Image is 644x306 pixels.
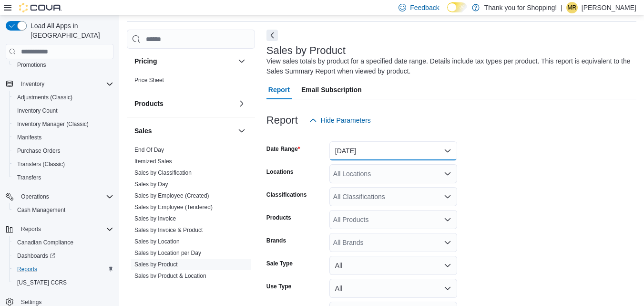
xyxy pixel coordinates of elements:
a: Sales by Classification [134,169,192,176]
span: Hide Parameters [321,116,371,125]
a: Sales by Location [134,238,180,245]
a: Inventory Count [13,105,61,116]
span: Reports [17,265,37,273]
a: Cash Management [13,204,69,216]
div: Pricing [127,74,255,90]
a: [US_STATE] CCRS [13,277,71,288]
span: Canadian Compliance [17,239,73,246]
span: Canadian Compliance [13,237,113,248]
a: Transfers (Classic) [13,158,69,170]
span: Inventory [21,80,44,88]
button: Open list of options [444,170,451,178]
div: View sales totals by product for a specified date range. Details include tax types per product. T... [266,56,632,76]
h3: Report [266,115,298,126]
a: Manifests [13,132,45,143]
a: Sales by Employee (Tendered) [134,204,213,211]
input: Dark Mode [447,2,467,12]
button: Open list of options [444,239,451,246]
button: Inventory [2,77,117,91]
p: [PERSON_NAME] [582,2,636,13]
button: Open list of options [444,193,451,200]
a: Adjustments (Classic) [13,92,76,103]
span: Dashboards [17,252,55,260]
span: Feedback [410,3,439,12]
span: Sales by Product & Location [134,272,206,280]
span: Washington CCRS [13,277,113,288]
span: Sales by Day [134,180,168,188]
a: Sales by Invoice & Product [134,227,203,233]
span: Operations [17,191,113,202]
button: Products [134,99,234,108]
button: [DATE] [329,141,457,160]
button: Reports [2,222,117,236]
a: Itemized Sales [134,158,172,165]
button: Pricing [134,56,234,66]
span: Manifests [17,134,41,141]
span: Manifests [13,132,113,143]
span: Inventory Manager (Classic) [17,120,89,128]
a: Price Sheet [134,77,164,84]
a: Sales by Product & Location [134,273,206,279]
span: End Of Day [134,146,164,154]
span: Sales by Employee (Created) [134,192,209,200]
a: Sales by Product [134,261,178,268]
a: End Of Day [134,147,164,153]
span: Sales by Location [134,238,180,245]
button: Purchase Orders [10,144,117,158]
a: Dashboards [10,249,117,263]
img: Cova [19,3,62,12]
a: Sales by Invoice [134,215,176,222]
span: Inventory [17,78,113,90]
h3: Pricing [134,56,157,66]
label: Products [266,214,291,222]
p: Thank you for Shopping! [484,2,557,13]
label: Locations [266,168,294,176]
a: Canadian Compliance [13,237,77,248]
span: Promotions [13,59,113,71]
button: Open list of options [444,216,451,223]
span: Price Sheet [134,76,164,84]
span: Inventory Count [13,105,113,116]
span: Reports [21,225,41,233]
h3: Sales [134,126,152,136]
span: Sales by Classification [134,169,192,177]
button: Reports [17,223,45,235]
span: MR [568,2,577,13]
span: Sales by Product [134,261,178,268]
a: Sales by Location per Day [134,250,201,256]
span: Itemized Sales [134,158,172,165]
button: Inventory Manager (Classic) [10,117,117,131]
span: Cash Management [17,206,65,214]
button: Transfers [10,171,117,184]
span: Email Subscription [301,80,362,99]
span: Reports [17,223,113,235]
span: Adjustments (Classic) [17,94,72,101]
span: Sales by Invoice & Product [134,226,203,234]
button: Inventory Count [10,104,117,117]
span: Purchase Orders [17,147,61,155]
span: Promotions [17,61,46,69]
button: All [329,279,457,298]
button: Manifests [10,131,117,144]
span: Reports [13,264,113,275]
span: Transfers [13,172,113,183]
button: Canadian Compliance [10,236,117,249]
button: [US_STATE] CCRS [10,276,117,289]
span: Inventory Count [17,107,58,115]
button: Promotions [10,58,117,72]
span: Transfers (Classic) [13,158,113,170]
span: [US_STATE] CCRS [17,279,67,286]
a: Sales by Day [134,181,168,188]
span: Settings [21,298,41,306]
span: Load All Apps in [GEOGRAPHIC_DATA] [27,21,113,40]
p: | [561,2,562,13]
label: Sale Type [266,260,293,267]
h3: Sales by Product [266,45,346,56]
label: Brands [266,237,286,244]
h3: Products [134,99,164,108]
span: Purchase Orders [13,145,113,157]
button: Products [236,98,247,109]
a: Sales by Employee (Created) [134,192,209,199]
span: Dashboards [13,250,113,262]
